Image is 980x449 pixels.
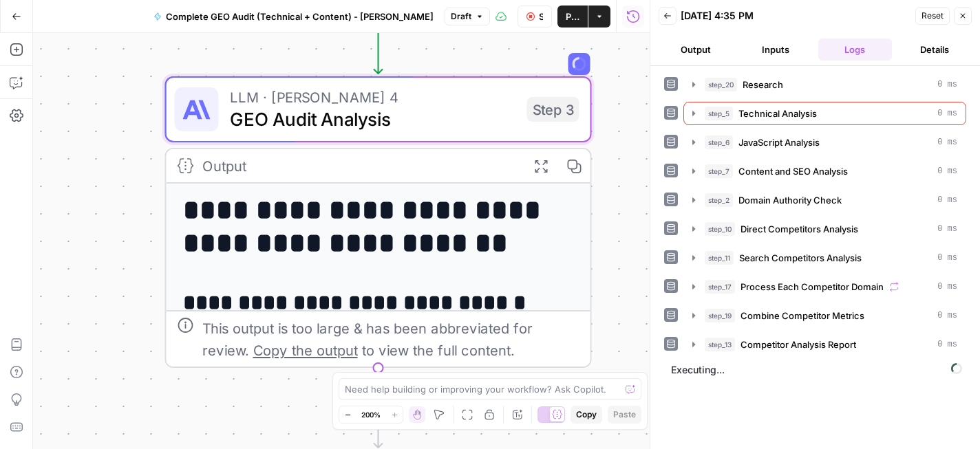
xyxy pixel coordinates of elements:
button: 0 ms [684,247,966,269]
span: JavaScript Analysis [738,135,820,149]
span: Research [743,78,783,91]
button: 0 ms [684,218,966,240]
span: Content and SEO Analysis [738,164,848,178]
span: 0 ms [937,194,957,206]
span: Competitor Analysis Report [741,338,856,351]
span: Paste [613,408,636,421]
div: This output is too large & has been abbreviated for review. to view the full content. [202,317,579,361]
span: 0 ms [937,107,957,120]
span: Direct Competitors Analysis [741,222,858,236]
span: 0 ms [937,78,957,91]
button: Publish [557,6,588,28]
span: 0 ms [937,252,957,264]
button: Paste [608,406,641,424]
span: 0 ms [937,309,957,322]
span: Reset [922,10,944,22]
span: step_13 [705,338,735,351]
span: step_2 [705,193,733,207]
span: step_20 [705,78,737,91]
span: 200% [361,409,381,420]
button: 0 ms [684,74,966,96]
span: 0 ms [937,338,957,351]
span: Draft [451,10,471,23]
span: step_5 [705,107,733,120]
span: step_19 [705,309,735,322]
span: LLM · [PERSON_NAME] 4 [230,86,516,108]
button: 0 ms [684,276,966,298]
span: step_11 [705,251,734,265]
span: step_17 [705,280,735,294]
button: 0 ms [684,160,966,182]
span: Process Each Competitor Domain [741,280,884,294]
button: Draft [445,8,490,25]
button: 0 ms [684,131,966,153]
div: Output [202,155,516,177]
span: Copy [576,408,597,421]
button: Details [897,39,972,61]
button: 0 ms [684,333,966,355]
span: Combine Competitor Metrics [741,309,864,322]
g: Edge from step_3 to step_4 [374,368,383,448]
button: Logs [818,39,893,61]
span: Executing... [667,359,966,381]
span: 0 ms [937,281,957,293]
button: 0 ms [684,305,966,327]
button: 0 ms [684,102,966,124]
span: GEO Audit Analysis [230,105,516,133]
button: 0 ms [684,189,966,211]
button: Complete GEO Audit (Technical + Content) - [PERSON_NAME] [145,6,442,28]
button: Copy [571,406,602,424]
button: Stop Run [518,6,552,28]
span: step_6 [705,135,733,149]
span: Stop Run [539,10,543,23]
span: 0 ms [937,136,957,149]
span: step_10 [705,222,735,236]
span: 0 ms [937,165,957,177]
span: Publish [566,10,579,23]
button: Reset [915,7,950,25]
span: 0 ms [937,223,957,235]
span: Complete GEO Audit (Technical + Content) - [PERSON_NAME] [166,10,434,23]
button: Output [659,39,733,61]
span: Copy the output [253,342,358,358]
span: step_7 [705,164,733,178]
div: Step 3 [527,97,579,122]
span: Search Competitors Analysis [739,251,862,265]
span: Domain Authority Check [738,193,842,207]
span: Technical Analysis [738,107,817,120]
button: Inputs [738,39,813,61]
